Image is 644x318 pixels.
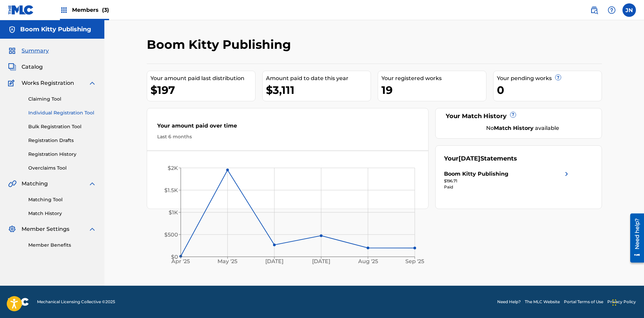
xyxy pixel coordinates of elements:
[381,74,486,82] div: Your registered works
[265,258,283,265] tspan: [DATE]
[147,37,294,52] h2: Boom Kitty Publishing
[72,6,109,14] span: Members
[605,3,618,17] div: Help
[525,299,560,305] a: The MLC Website
[358,258,378,265] tspan: Aug '25
[22,47,49,55] span: Summary
[20,26,91,33] h5: Boom Kitty Publishing
[459,155,480,162] span: [DATE]
[607,299,636,305] a: Privacy Policy
[381,82,486,98] div: 19
[22,63,43,71] span: Catalog
[444,112,593,121] div: Your Match History
[444,184,571,190] div: Paid
[157,122,418,133] div: Your amount paid over time
[88,225,96,233] img: expand
[405,258,424,265] tspan: Sep '25
[157,133,418,140] div: Last 6 months
[266,82,371,98] div: $3,111
[8,298,29,306] img: logo
[444,170,508,178] div: Boom Kitty Publishing
[8,63,16,71] img: Catalog
[452,124,593,132] div: No available
[8,79,17,87] img: Works Registration
[217,258,237,265] tspan: May '25
[610,286,644,318] iframe: Chat Widget
[8,180,16,188] img: Matching
[28,96,96,103] a: Claiming Tool
[102,7,109,13] span: (3)
[497,299,521,305] a: Need Help?
[28,165,96,172] a: Overclaims Tool
[168,165,178,171] tspan: $2K
[22,225,69,233] span: Member Settings
[171,258,190,265] tspan: Apr '25
[28,137,96,144] a: Registration Drafts
[444,170,571,190] a: Boom Kitty Publishingright chevron icon$196.71Paid
[22,79,74,87] span: Works Registration
[612,292,616,313] div: Drag
[590,6,598,14] img: search
[564,299,603,305] a: Portal Terms of Use
[494,125,534,131] strong: Match History
[8,26,16,34] img: Accounts
[8,47,49,55] a: SummarySummary
[28,242,96,249] a: Member Benefits
[444,178,571,184] div: $196.71
[150,74,255,82] div: Your amount paid last distribution
[28,151,96,158] a: Registration History
[266,74,371,82] div: Amount paid to date this year
[497,74,602,82] div: Your pending works
[510,112,516,117] span: ?
[555,75,561,80] span: ?
[169,209,178,216] tspan: $1K
[563,170,571,178] img: right chevron icon
[444,154,517,163] div: Your Statements
[622,3,636,17] div: User Menu
[164,187,178,193] tspan: $1.5K
[150,82,255,98] div: $197
[164,232,178,238] tspan: $500
[608,6,616,14] img: help
[8,63,43,71] a: CatalogCatalog
[8,5,34,15] img: MLC Logo
[28,109,96,116] a: Individual Registration Tool
[171,254,178,260] tspan: $0
[8,225,16,233] img: Member Settings
[22,180,48,188] span: Matching
[37,299,115,305] span: Mechanical Licensing Collective © 2025
[60,6,68,14] img: Top Rightsholders
[587,3,601,17] a: Public Search
[28,196,96,203] a: Matching Tool
[625,211,644,265] iframe: Resource Center
[88,79,96,87] img: expand
[28,123,96,130] a: Bulk Registration Tool
[312,258,330,265] tspan: [DATE]
[8,47,16,55] img: Summary
[497,82,602,98] div: 0
[88,180,96,188] img: expand
[28,210,96,217] a: Match History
